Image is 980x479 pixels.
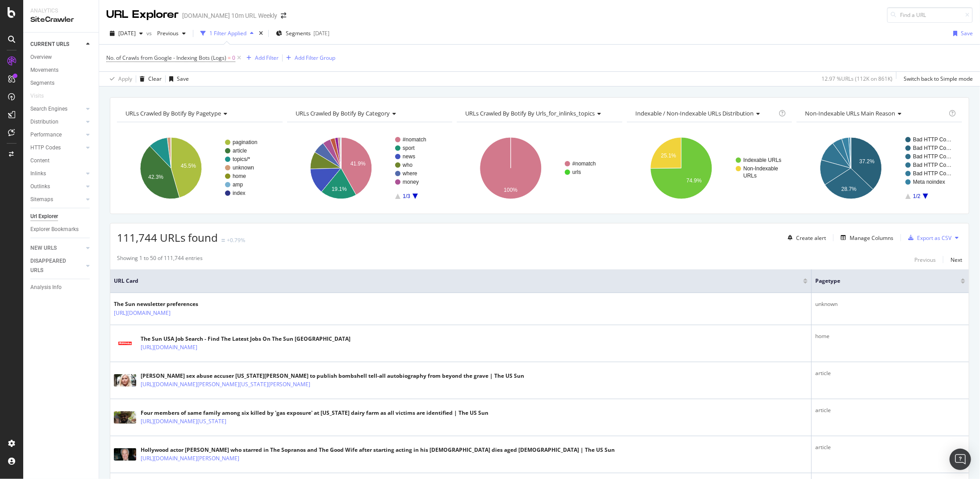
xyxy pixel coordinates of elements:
div: Export as CSV [917,234,951,242]
a: Movements [30,66,92,75]
svg: A chart. [627,129,792,207]
div: CURRENT URLS [30,40,69,49]
a: Explorer Bookmarks [30,225,92,234]
img: main image [114,411,136,424]
span: Segments [286,29,311,37]
button: Switch back to Simple mode [900,72,973,86]
div: URL Explorer [106,7,179,22]
button: Previous [154,26,189,41]
span: 0 [232,52,235,64]
input: Find a URL [887,7,973,23]
div: A chart. [457,129,621,207]
button: Segments[DATE] [272,26,333,41]
a: [URL][DOMAIN_NAME][PERSON_NAME][US_STATE][PERSON_NAME] [141,380,310,389]
span: = [228,54,231,62]
div: [DOMAIN_NAME] 10m URL Weekly [182,11,277,20]
div: Showing 1 to 50 of 111,744 entries [117,254,203,265]
div: 1 Filter Applied [209,29,246,37]
a: Visits [30,91,53,101]
text: 37.2% [859,158,875,165]
button: [DATE] [106,26,146,41]
div: article [815,369,965,377]
text: sport [403,145,415,151]
a: [URL][DOMAIN_NAME][US_STATE] [141,417,226,426]
a: Content [30,156,92,165]
text: amp [233,182,243,188]
a: Performance [30,130,83,140]
a: Url Explorer [30,212,92,221]
span: 111,744 URLs found [117,230,218,245]
button: Save [166,72,189,86]
div: Content [30,156,50,165]
a: Segments [30,78,92,88]
div: Url Explorer [30,212,58,221]
button: Export as CSV [905,231,951,245]
a: Distribution [30,117,83,127]
div: SiteCrawler [30,15,92,25]
text: urls [572,169,581,175]
div: Outlinks [30,182,50,191]
div: Movements [30,66,58,75]
div: arrow-right-arrow-left [281,12,286,19]
text: 41.9% [350,161,365,167]
div: article [815,406,965,414]
a: [URL][DOMAIN_NAME][PERSON_NAME] [141,454,239,463]
div: A chart. [117,129,281,207]
span: URLs Crawled By Botify By urls_for_inlinks_topics [465,109,595,117]
text: 25.1% [661,153,676,159]
text: Bad HTTP Co… [913,153,951,160]
span: No. of Crawls from Google - Indexing Bots (Logs) [106,54,226,62]
button: Previous [914,254,936,265]
button: Add Filter [243,53,279,63]
div: Manage Columns [850,234,893,242]
span: URLs Crawled By Botify By pagetype [125,109,221,117]
text: topics/* [233,156,250,162]
text: Bad HTTP Co… [913,136,951,143]
text: Meta noindex [913,179,945,185]
a: NEW URLS [30,244,83,253]
text: Non-Indexable [743,165,778,172]
div: Overview [30,53,52,62]
text: 74.9% [686,178,701,184]
a: Analysis Info [30,283,92,292]
div: DISAPPEARED URLS [30,256,75,275]
a: CURRENT URLS [30,40,83,49]
text: Indexable URLs [743,157,781,163]
text: news [403,153,415,160]
span: vs [146,29,154,37]
text: 42.3% [148,174,163,180]
div: HTTP Codes [30,143,61,153]
text: #nomatch [403,136,426,143]
img: main image [114,448,136,461]
button: 1 Filter Applied [197,26,257,41]
a: Sitemaps [30,195,83,204]
div: Distribution [30,117,58,127]
text: home [233,173,246,179]
div: NEW URLS [30,244,57,253]
img: main image [114,374,136,387]
div: Segments [30,78,54,88]
button: Create alert [784,231,826,245]
a: DISAPPEARED URLS [30,256,83,275]
svg: A chart. [287,129,451,207]
div: Next [951,256,962,264]
text: 19.1% [331,186,346,192]
a: [URL][DOMAIN_NAME] [114,309,171,318]
div: Inlinks [30,169,46,178]
text: 1/3 [403,193,410,199]
div: Visits [30,91,44,101]
text: money [403,179,419,185]
div: 12.97 % URLs ( 112K on 861K ) [822,75,892,83]
span: URL Card [114,277,801,285]
text: 45.5% [181,163,196,169]
span: 2025 Aug. 25th [118,29,136,37]
div: [PERSON_NAME] sex abuse accuser [US_STATE][PERSON_NAME] to publish bombshell tell-all autobiograp... [141,372,524,380]
a: Outlinks [30,182,83,191]
span: Non-Indexable URLs Main Reason [805,109,895,117]
text: pagination [233,139,257,145]
button: Next [951,254,962,265]
svg: A chart. [797,129,962,207]
text: 28.7% [842,186,857,192]
button: Clear [136,72,162,86]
